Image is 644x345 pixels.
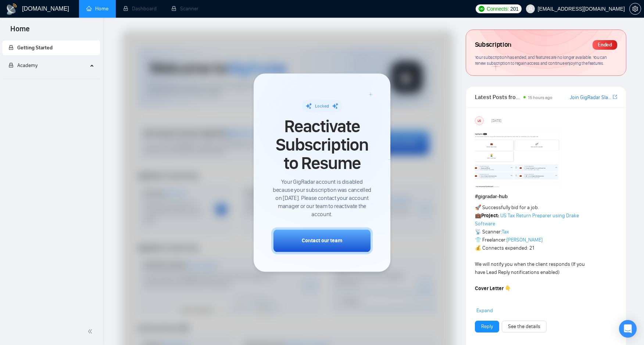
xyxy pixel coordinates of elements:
span: user [528,6,533,11]
span: Home [4,24,36,39]
button: setting [629,3,641,15]
img: upwork-logo.png [479,6,484,12]
strong: Project: [481,212,499,219]
a: export [613,94,617,101]
span: Reactivate Subscription to Resume [271,117,373,173]
span: Connects: [487,5,509,13]
span: Your subscription has ended, and features are no longer available. You can renew subscription to ... [475,54,607,66]
li: Academy Homepage [3,76,100,81]
span: 15 hours ago [528,95,552,100]
a: US Tax Return Preparer using Drake Software [475,212,579,227]
button: Reply [475,321,499,332]
span: Academy [8,62,37,68]
span: Expand [476,307,493,314]
a: Reply [481,323,493,331]
span: Your GigRadar account is disabled because your subscription was cancelled on [DATE]. Please conta... [271,178,373,218]
li: Getting Started [3,41,100,55]
a: Join GigRadar Slack Community [570,94,611,102]
div: Open Intercom Messenger [619,320,637,338]
span: [DATE] [491,117,501,124]
span: double-left [87,328,95,335]
span: lock [8,45,14,50]
span: Subscription [475,39,511,51]
a: homeHome [86,6,108,12]
span: lock [8,63,14,68]
span: Academy [17,62,37,68]
div: Contact our team [302,237,342,244]
h1: # gigradar-hub [475,193,617,201]
span: Latest Posts from the GigRadar Community [475,92,521,102]
span: export [613,94,617,100]
a: [PERSON_NAME] [507,237,543,243]
a: setting [629,6,641,12]
span: Locked [315,103,329,109]
strong: Cover Letter 👇 [475,285,511,292]
img: logo [6,3,18,15]
div: US [475,117,483,125]
span: Getting Started [17,45,53,51]
span: 201 [510,5,518,13]
div: Ended [593,40,617,50]
button: Contact our team [271,227,373,254]
a: Tax [502,229,509,235]
button: See the details [502,321,547,332]
img: F09354QB7SM-image.png [475,128,563,187]
a: See the details [508,323,540,331]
